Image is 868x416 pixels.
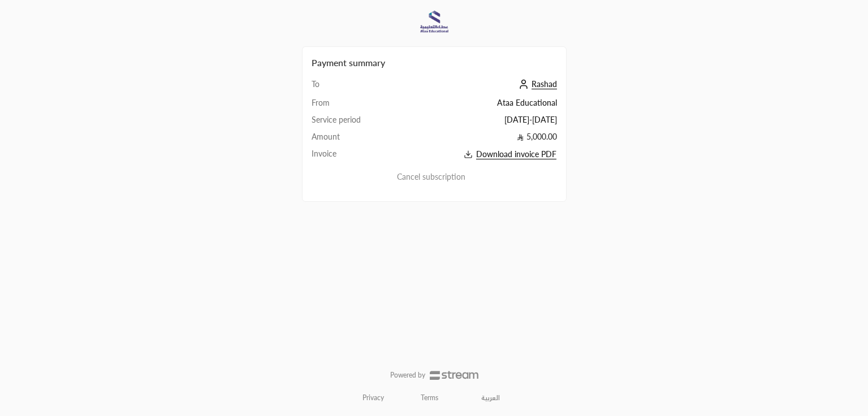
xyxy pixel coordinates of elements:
[312,114,394,131] td: Service period
[394,114,556,131] td: [DATE] - [DATE]
[394,148,556,161] button: Download invoice PDF
[394,131,556,148] td: 5,000.00
[394,97,556,114] td: Ataa Educational
[390,371,425,380] p: Powered by
[312,171,557,183] button: Cancel subscription
[532,79,557,89] span: Rashad
[421,393,438,402] a: Terms
[476,149,556,159] span: Download invoice PDF
[312,97,394,114] td: From
[516,79,557,89] a: Rashad
[419,7,450,37] img: Company Logo
[312,56,557,70] h2: Payment summary
[475,389,506,407] a: العربية
[312,148,394,161] td: Invoice
[312,131,394,148] td: Amount
[362,393,384,402] a: Privacy
[312,79,394,97] td: To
